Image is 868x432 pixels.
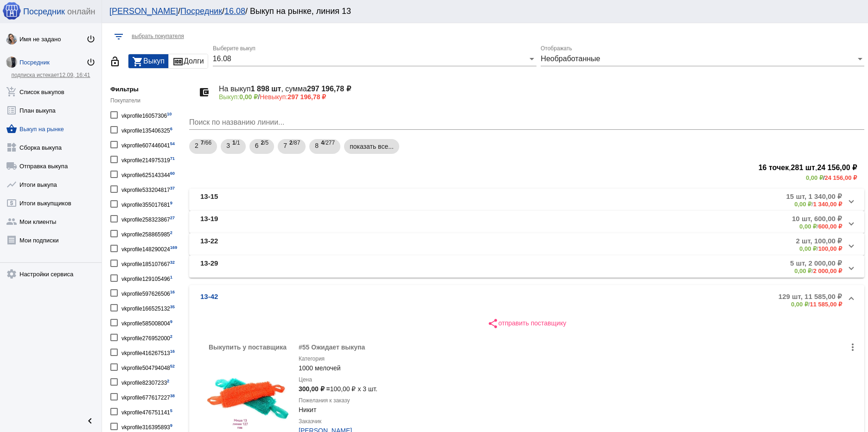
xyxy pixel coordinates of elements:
b: 13-19 [200,215,218,230]
div: vkprofile504794048 [121,361,175,373]
b: 1 340,00 ₽ [813,201,842,208]
span: /277 [321,137,335,156]
mat-expansion-panel-header: 13-222 шт, 100,00 ₽0,00 ₽/100,00 ₽ [189,233,864,255]
label: Категория [299,354,857,363]
b: 2 [261,140,264,146]
a: подписка истекает12.09, 16:41 [11,72,90,78]
div: Покупатели [110,97,185,104]
div: vkprofile82307233 [121,375,169,388]
b: 0,00 ₽ [806,174,823,181]
b: 0,00 ₽ [799,245,817,252]
mat-expansion-panel-header: 13-42129 шт, 11 585,00 ₽0,00 ₽/11 585,00 ₽ [189,285,864,315]
span: отправить поставщику [487,319,566,327]
div: vkprofile416267513 [121,346,175,358]
div: vkprofile476751141 [121,405,172,418]
span: /87 [289,137,300,156]
app-description-cutted: Никит [299,405,857,414]
small: 2 [170,230,172,235]
span: 8 [315,137,319,154]
mat-expansion-panel-header: 13-295 шт, 2 000,00 ₽0,00 ₽/2 000,00 ₽ [189,255,864,278]
small: 37 [170,186,175,191]
small: 54 [170,141,175,146]
small: 32 [170,260,175,265]
mat-icon: power_settings_new [86,34,96,44]
b: 13-15 [200,192,218,208]
mat-icon: widgets [6,142,17,153]
span: 16.08 [213,55,231,63]
div: Посредник [19,59,86,66]
div: vkprofile185107667 [121,257,175,269]
mat-icon: account_balance_wallet [197,85,211,100]
div: vkprofile258865985 [121,227,172,240]
b: 2 [289,140,293,146]
small: 9 [170,201,172,205]
span: 6 [255,137,259,154]
span: 2 [195,137,198,154]
h3: , , [189,161,857,174]
div: / [796,245,842,252]
div: vkprofile597626506 [121,286,175,299]
small: 71 [170,156,175,161]
a: [PERSON_NAME] [109,6,178,16]
mat-icon: list_alt [6,105,17,116]
b: 297 196,78 ₽ [307,85,351,93]
div: vkprofile355017681 [121,197,172,210]
div: 1000 мелочей [299,354,857,373]
b: 0,00 ₽ [791,301,808,308]
b: 297 196,78 ₽ [287,93,326,101]
div: / / / Выкуп на рынке, линия 13 [109,6,851,16]
mat-icon: lock_open [109,56,121,67]
span: Посредник [23,7,65,17]
span: 7 [283,137,287,154]
mat-icon: show_chart [6,179,17,190]
span: /66 [201,137,211,156]
div: Долги [169,54,208,68]
b: 7 [201,140,204,146]
b: 1 898 шт [251,85,281,93]
h5: Фильтры [110,86,185,93]
mat-icon: more_vert [847,342,858,353]
small: 10 [167,112,172,116]
mat-icon: settings [6,268,17,280]
div: Выкуп [128,54,168,68]
mat-chip: показать все... [344,139,399,154]
span: Необработанные [541,55,600,63]
span: выбрать покупателя [132,33,184,39]
div: / [786,201,842,208]
small: 27 [170,216,175,220]
div: Имя не задано [19,36,86,43]
small: 1 [170,275,172,280]
h4: На выкуп , сумма [219,84,857,93]
div: vkprofile533204817 [121,183,175,195]
b: 0,00 ₽ [794,201,811,208]
a: 16.08 [224,6,245,16]
small: 35 [170,305,175,309]
small: 169 [170,245,177,250]
small: 38 [170,394,175,398]
div: vkprofile129105496 [121,272,172,284]
b: 0,00 ₽ [794,267,811,274]
b: 100,00 ₽ [818,245,842,252]
span: онлайн [67,7,95,17]
mat-icon: local_shipping [6,160,17,172]
div: vkprofile214975319 [121,153,175,165]
mat-icon: group [6,216,17,227]
div: 100,00 ₽ x 3 шт. [299,384,857,394]
div: Выкупить у поставщика [206,343,289,356]
label: Заказчик [299,417,857,426]
img: 3csRknZHdsk.jpg [6,57,17,68]
mat-icon: add_shopping_cart [6,86,17,97]
mat-icon: shopping_cart [132,56,143,67]
b: 300,00 ₽ = [299,385,330,393]
small: 9 [170,423,172,428]
mat-expansion-panel-header: 13-1515 шт, 1 340,00 ₽0,00 ₽/1 340,00 ₽ [189,189,864,211]
small: 6 [170,127,172,131]
div: vkprofile677617227 [121,390,175,403]
b: 24 156,00 ₽ [817,164,857,172]
div: vkprofile607446041 [121,138,175,151]
div: / [790,267,842,274]
mat-icon: receipt [6,235,17,246]
b: 13-42 [200,292,218,308]
div: vkprofile258323867 [121,212,175,225]
mat-icon: shopping_basket [6,123,17,134]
